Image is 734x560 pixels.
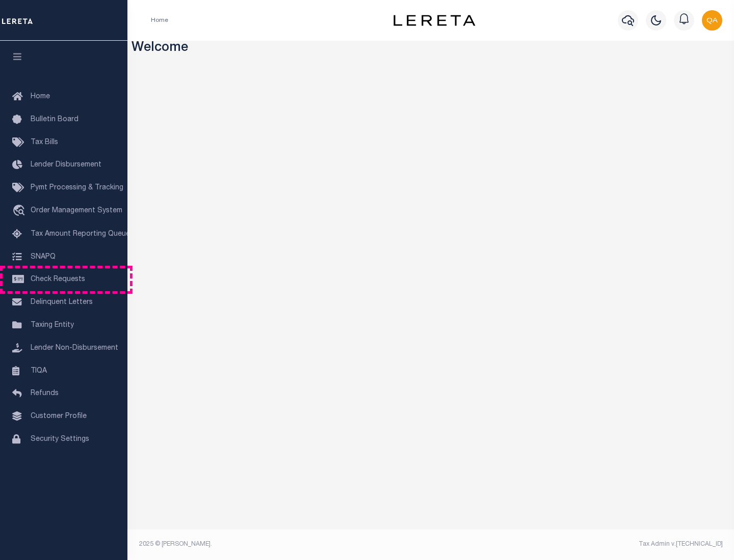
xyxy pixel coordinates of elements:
[394,15,475,26] img: logo-dark.svg
[31,276,85,283] span: Check Requests
[132,540,431,549] div: 2025 © [PERSON_NAME].
[31,93,50,100] span: Home
[151,16,168,25] li: Home
[31,231,130,238] span: Tax Amount Reporting Queue
[31,299,93,306] span: Delinquent Letters
[31,367,47,374] span: TIQA
[31,413,87,420] span: Customer Profile
[31,322,74,329] span: Taxing Entity
[31,207,122,214] span: Order Management System
[31,253,56,260] span: SNAPQ
[31,390,59,397] span: Refunds
[31,161,101,169] span: Lender Disbursement
[31,345,118,352] span: Lender Non-Disbursement
[12,205,29,218] i: travel_explore
[31,116,78,123] span: Bulletin Board
[31,436,89,443] span: Security Settings
[702,10,722,31] img: svg+xml;base64,PHN2ZyB4bWxucz0iaHR0cDovL3d3dy53My5vcmcvMjAwMC9zdmciIHBvaW50ZXItZXZlbnRzPSJub25lIi...
[438,540,723,549] div: Tax Admin v.[TECHNICAL_ID]
[31,139,58,146] span: Tax Bills
[132,41,730,57] h3: Welcome
[31,184,123,191] span: Pymt Processing & Tracking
